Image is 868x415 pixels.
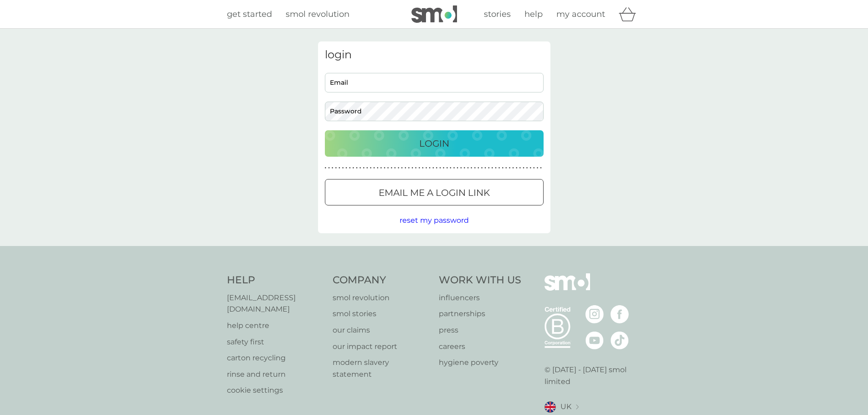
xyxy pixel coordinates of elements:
[418,166,420,170] p: ●
[439,341,521,353] a: careers
[443,166,445,170] p: ●
[426,166,427,170] p: ●
[529,166,531,170] p: ●
[502,166,503,170] p: ●
[537,166,539,170] p: ●
[509,166,511,170] p: ●
[379,185,490,200] p: Email me a login link
[556,8,605,21] a: my account
[544,364,642,387] p: © [DATE] - [DATE] smol limited
[332,166,334,170] p: ●
[408,166,410,170] p: ●
[227,320,324,332] p: help centre
[526,166,528,170] p: ●
[524,9,543,19] span: help
[335,166,337,170] p: ●
[370,166,372,170] p: ●
[586,331,604,349] img: visit the smol Youtube page
[356,166,358,170] p: ●
[227,292,324,315] a: [EMAIL_ADDRESS][DOMAIN_NAME]
[401,166,403,170] p: ●
[439,166,441,170] p: ●
[227,273,324,287] h4: Help
[333,341,430,353] a: our impact report
[325,179,544,205] button: Email me a login link
[227,8,272,21] a: get started
[363,166,365,170] p: ●
[498,166,500,170] p: ●
[345,166,347,170] p: ●
[286,8,349,21] a: smol revolution
[384,166,385,170] p: ●
[405,166,406,170] p: ●
[484,8,511,21] a: stories
[516,166,518,170] p: ●
[387,166,389,170] p: ●
[439,324,521,336] a: press
[619,5,642,23] div: basket
[544,401,556,413] img: UK flag
[457,166,458,170] p: ●
[439,357,521,369] a: hygiene poverty
[484,9,511,19] span: stories
[439,308,521,320] a: partnerships
[436,166,438,170] p: ●
[505,166,507,170] p: ●
[333,308,430,320] a: smol stories
[415,166,417,170] p: ●
[439,292,521,304] a: influencers
[342,166,344,170] p: ●
[328,166,330,170] p: ●
[429,166,431,170] p: ●
[540,166,542,170] p: ●
[333,273,430,287] h4: Company
[544,273,590,304] img: smol
[377,166,379,170] p: ●
[611,305,629,323] img: visit the smol Facebook page
[227,336,324,348] a: safety first
[524,8,543,21] a: help
[523,166,524,170] p: ●
[398,166,400,170] p: ●
[227,369,324,380] a: rinse and return
[227,352,324,364] a: carton recycling
[533,166,535,170] p: ●
[419,136,449,151] p: Login
[227,384,324,396] a: cookie settings
[339,166,340,170] p: ●
[360,166,361,170] p: ●
[586,305,604,323] img: visit the smol Instagram page
[333,357,430,380] a: modern slavery statement
[325,130,544,157] button: Login
[286,9,349,19] span: smol revolution
[390,166,392,170] p: ●
[400,216,469,225] span: reset my password
[333,292,430,304] a: smol revolution
[467,166,469,170] p: ●
[576,405,579,410] img: select a new location
[380,166,382,170] p: ●
[333,324,430,336] a: our claims
[492,166,493,170] p: ●
[411,5,457,23] img: smol
[611,331,629,349] img: visit the smol Tiktok page
[325,48,544,61] h3: login
[495,166,497,170] p: ●
[227,9,272,19] span: get started
[464,166,466,170] p: ●
[556,9,605,19] span: my account
[560,401,571,413] span: UK
[353,166,354,170] p: ●
[488,166,490,170] p: ●
[460,166,462,170] p: ●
